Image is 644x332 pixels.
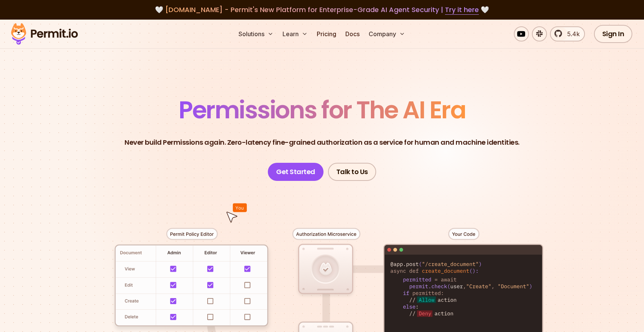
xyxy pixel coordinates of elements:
[550,26,585,41] a: 5.4k
[165,5,479,14] span: [DOMAIN_NAME] - Permit's New Platform for Enterprise-Grade AI Agent Security |
[342,26,363,41] a: Docs
[179,93,465,127] span: Permissions for The AI Era
[279,26,311,41] button: Learn
[235,26,276,41] button: Solutions
[125,137,519,148] p: Never build Permissions again. Zero-latency fine-grained authorization as a service for human and...
[8,21,81,47] img: Permit logo
[366,26,408,41] button: Company
[563,29,580,38] span: 5.4k
[594,25,633,43] a: Sign In
[268,163,324,181] a: Get Started
[314,26,339,41] a: Pricing
[445,5,479,15] a: Try it here
[18,5,626,15] div: 🤍 🤍
[328,163,376,181] a: Talk to Us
